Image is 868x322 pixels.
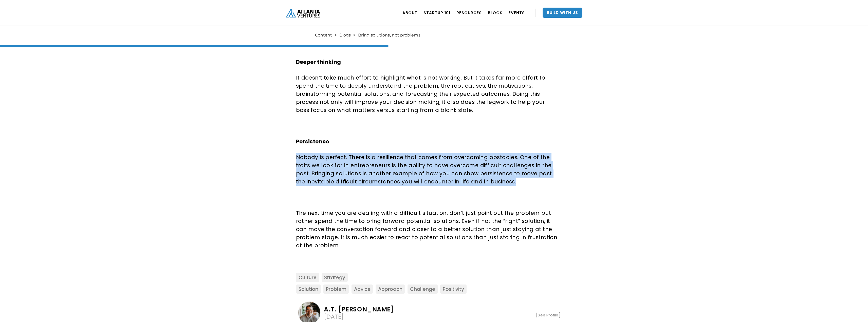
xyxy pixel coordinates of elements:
a: Build With Us [543,8,582,18]
a: Positivity [440,285,467,294]
p: It doesn’t take much effort to highlight what is not working. But it takes far more effort to spe... [296,74,558,114]
p: Nobody is perfect. There is a resilience that comes from overcoming obstacles. One of the traits ... [296,153,558,186]
div: [DATE] [324,313,343,319]
p: ‍ [296,42,558,50]
a: ABOUT [402,6,417,20]
div: > [335,33,337,38]
p: ‍ [296,122,558,130]
p: The next time you are dealing with a difficult situation, don’t just point out the problem but ra... [296,209,558,250]
div: > [353,33,356,38]
p: ‍ [296,257,558,265]
a: Approach [376,285,405,294]
a: See Profile [537,312,560,318]
strong: Deeper thinking [296,58,341,66]
p: ‍ [296,193,558,201]
a: Advice [352,285,373,294]
a: RESOURCES [456,6,482,20]
a: Startup 101 [423,6,450,20]
a: Content [315,33,332,38]
a: Problem [323,285,349,294]
a: Blogs [339,33,351,38]
a: Challenge [408,285,438,294]
div: A.T. [PERSON_NAME] [324,306,394,312]
a: Culture [296,273,319,282]
a: Solution [296,285,321,294]
a: EVENTS [509,6,525,20]
a: BLOGS [488,6,503,20]
div: Bring solutions, not problems [358,33,420,38]
a: Strategy [322,273,348,282]
strong: Persistence [296,138,329,145]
